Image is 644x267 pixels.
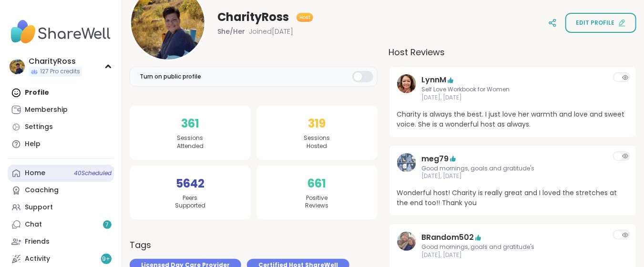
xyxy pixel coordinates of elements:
img: meg79 [397,153,416,172]
span: Peers Supported [175,194,205,210]
span: Positive Reviews [305,194,328,210]
span: 40 Scheduled [74,169,112,177]
a: Help [8,136,114,153]
a: Membership [8,101,114,119]
span: Turn on public profile [140,72,201,81]
a: BRandom502 [422,232,474,243]
span: Charity is always the best. I just love her warmth and love and sweet voice. She is a wonderful h... [397,109,629,129]
div: Settings [25,122,53,132]
span: 127 Pro credits [40,68,80,76]
span: Host [299,14,310,21]
a: Support [8,199,114,216]
div: Support [25,203,53,212]
span: [DATE], [DATE] [422,94,604,102]
span: CharityRoss [217,10,289,25]
span: [DATE], [DATE] [422,251,604,259]
a: Friends [8,233,114,250]
a: Settings [8,119,114,136]
span: Good mornings, goals and gratitude's [422,243,604,251]
a: meg79 [422,153,449,165]
a: meg79 [397,153,416,181]
div: Membership [25,105,68,115]
button: Edit profile [565,13,636,33]
span: 7 [106,221,109,229]
a: LynnM [397,74,416,102]
span: Sessions Hosted [304,134,330,150]
a: BRandom502 [397,232,416,259]
a: LynnM [422,74,447,86]
div: Chat [25,220,42,229]
div: Coaching [25,186,59,195]
a: Coaching [8,182,114,199]
div: Help [25,139,41,149]
img: BRandom502 [397,232,416,251]
span: Wonderful host! Charity is really great and I loved the stretches at the end too!! Thank you [397,188,629,208]
span: 319 [308,115,326,132]
span: She/Her [217,27,245,36]
span: Sessions Attended [177,134,204,150]
span: Self Love Workbook for Women [422,86,604,94]
span: Joined [DATE] [249,27,293,36]
div: Activity [25,254,50,264]
img: LynnM [397,74,416,93]
span: 361 [181,115,199,132]
span: [DATE], [DATE] [422,172,604,180]
div: CharityRoss [29,56,82,67]
div: Friends [25,237,50,247]
a: Chat7 [8,216,114,233]
span: 5642 [176,175,204,192]
img: ShareWell Nav Logo [8,15,114,49]
span: 9 + [102,255,111,263]
h3: Tags [130,238,151,251]
span: Good mornings, goals and gratitude's [422,165,604,173]
span: 661 [307,175,326,192]
a: Home40Scheduled [8,165,114,182]
span: Edit profile [576,19,614,27]
div: Home [25,168,45,178]
img: CharityRoss [10,59,25,74]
